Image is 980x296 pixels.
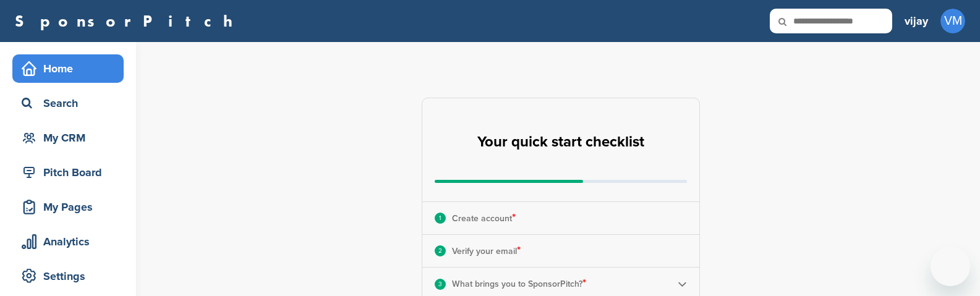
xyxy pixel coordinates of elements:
[477,129,644,156] h2: Your quick start checklist
[12,54,124,83] a: Home
[19,265,124,287] div: Settings
[12,124,124,152] a: My CRM
[452,243,521,259] p: Verify your email
[15,13,241,29] a: SponsorPitch
[931,247,970,286] iframe: Button to launch messaging window
[12,262,124,290] a: Settings
[12,227,124,256] a: Analytics
[905,7,928,35] a: vijay
[12,158,124,187] a: Pitch Board
[19,92,124,114] div: Search
[19,161,124,184] div: Pitch Board
[19,57,124,80] div: Home
[19,230,124,253] div: Analytics
[19,127,124,149] div: My CRM
[452,210,516,226] p: Create account
[905,12,928,30] h3: vijay
[452,276,586,292] p: What brings you to SponsorPitch?
[12,89,124,117] a: Search
[435,279,446,290] div: 3
[12,193,124,221] a: My Pages
[940,9,965,33] span: VM
[19,196,124,218] div: My Pages
[678,279,687,289] img: Checklist arrow 2
[435,245,446,256] div: 2
[435,213,446,224] div: 1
